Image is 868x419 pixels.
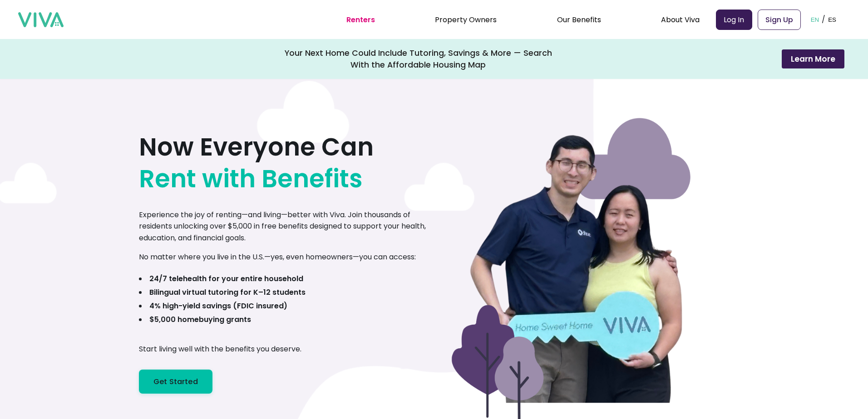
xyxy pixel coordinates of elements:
[557,8,601,31] div: Our Benefits
[808,5,822,34] button: EN
[661,8,700,31] div: About Viva
[139,370,212,394] a: Get Started
[139,131,374,195] h1: Now Everyone Can
[435,15,497,25] a: Property Owners
[758,10,801,30] a: Sign Up
[822,13,825,26] p: /
[139,209,434,244] p: Experience the joy of renting—and living—better with Viva. Join thousands of residents unlocking ...
[149,301,287,311] b: 4% high-yield savings (FDIC insured)
[825,5,839,34] button: ES
[149,314,251,325] b: $5,000 homebuying grants
[284,47,552,71] div: Your Next Home Could Include Tutoring, Savings & More — Search With the Affordable Housing Map
[139,163,363,195] span: Rent with Benefits
[18,12,64,28] img: viva
[139,343,301,355] p: Start living well with the benefits you deserve.
[139,251,416,263] p: No matter where you live in the U.S.—yes, even homeowners—you can access:
[716,10,752,30] a: Log In
[149,273,303,284] b: 24/7 telehealth for your entire household
[149,287,306,297] b: Bilingual virtual tutoring for K–12 students
[782,49,844,68] button: Learn More
[346,15,375,25] a: Renters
